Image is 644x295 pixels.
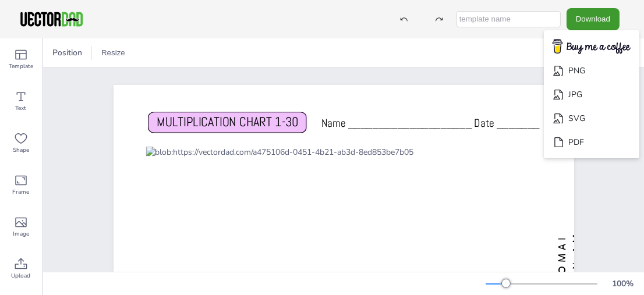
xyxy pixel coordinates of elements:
span: Text [16,104,27,113]
input: template name [457,11,561,27]
div: 100 % [609,278,637,289]
img: VectorDad-1.png [19,10,84,28]
span: Frame [13,187,30,197]
span: Image [13,229,29,239]
li: JPG [544,83,639,106]
span: Position [50,47,84,58]
span: Shape [13,145,29,155]
span: Name ____________________ Date _______ [321,116,539,130]
ul: Download [544,30,639,159]
li: PNG [544,59,639,83]
span: Template [9,62,33,71]
button: Download [567,8,620,30]
img: buymecoffee.png [545,35,638,58]
span: Upload [12,271,31,280]
button: Resize [97,44,130,62]
span: MULTIPLICATION CHART 1-30 [157,113,299,130]
li: PDF [544,130,639,154]
li: SVG [544,106,639,130]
